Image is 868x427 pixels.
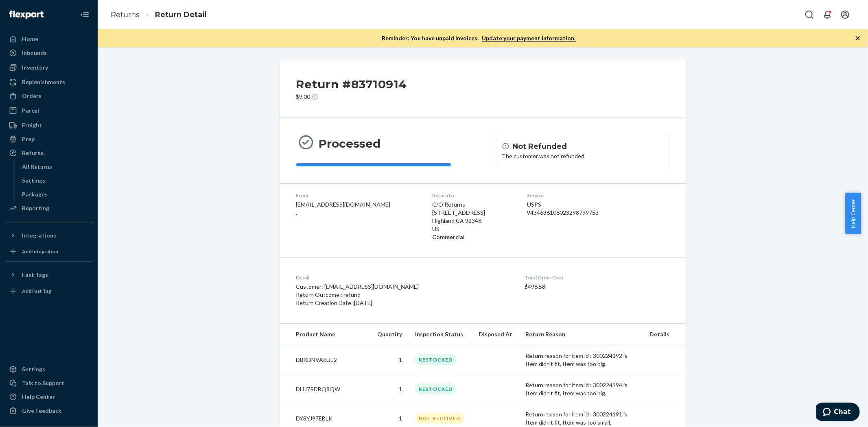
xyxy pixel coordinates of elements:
[5,133,93,146] a: Prep
[433,209,514,217] p: [STREET_ADDRESS]
[296,201,391,216] span: [EMAIL_ADDRESS][DOMAIN_NAME] ,
[22,92,42,100] div: Orders
[525,274,670,281] dt: Total Order Cost
[801,7,818,23] button: Open Search Box
[525,352,637,368] p: Return reason for item id : 300224192 is Item didn't fit, Item was too big.
[527,201,542,208] span: USPS
[837,7,853,23] button: Open account menu
[296,291,525,299] p: Return Outcome : refund
[371,324,409,345] th: Quantity
[819,7,835,23] button: Open notifications
[22,35,38,43] div: Home
[382,34,576,42] p: Reminder: You have unpaid invoices.
[22,78,65,86] div: Replenishments
[5,119,93,132] a: Freight
[22,407,61,415] div: Give Feedback
[22,176,46,185] div: Settings
[519,324,643,345] th: Return Reason
[409,324,472,345] th: Inspection Status
[5,104,93,117] a: Parcel
[371,345,409,375] td: 1
[5,202,93,215] a: Reporting
[5,245,93,258] a: Add Integration
[845,193,861,234] button: Help Center
[296,192,420,199] dt: From
[5,33,93,46] a: Home
[643,324,686,345] th: Details
[5,61,93,74] a: Inventory
[22,107,39,115] div: Parcel
[22,135,35,143] div: Prep
[22,271,48,279] div: Fast Tags
[5,363,93,376] a: Settings
[433,200,514,209] p: C/O Returns
[415,383,456,394] div: RESTOCKED
[296,283,525,291] p: Customer: [EMAIL_ADDRESS][DOMAIN_NAME]
[22,365,45,373] div: Settings
[22,379,64,387] div: Talk to Support
[5,229,93,242] button: Integrations
[18,188,93,201] a: Packages
[5,404,93,417] button: Give Feedback
[433,225,514,233] p: US
[5,377,93,390] button: Talk to Support
[22,288,51,294] div: Add Fast Tag
[502,152,663,160] div: The customer was not refunded.
[525,410,637,427] p: Return reason for item id : 300224191 is Item didn't fit, Item was too small.
[22,393,55,401] div: Help Center
[9,11,44,19] img: Flexport logo
[527,192,628,199] dt: Service
[296,274,525,281] dt: Detail
[18,174,93,187] a: Settings
[415,413,464,424] div: NOT RECEIVED
[155,10,207,19] a: Return Detail
[415,354,456,365] div: RESTOCKED
[22,231,56,240] div: Integrations
[296,385,364,393] p: DLU7RDBQ8QW
[513,141,567,152] h4: Not Refunded
[104,3,213,27] ol: breadcrumbs
[296,76,407,93] h2: Return #83710914
[296,414,364,423] p: DY8YJ97EBLK
[5,146,93,159] a: Returns
[22,163,52,171] div: All Returns
[5,76,93,89] a: Replenishments
[5,46,93,59] a: Inbounds
[296,299,525,307] p: Return Creation Date : [DATE]
[5,268,93,281] button: Fast Tags
[5,89,93,102] a: Orders
[319,136,381,151] h3: Processed
[482,35,576,42] a: Update your payment information.
[525,381,637,397] p: Return reason for item id : 300224194 is Item didn't fit, Item was too big.
[371,375,409,404] td: 1
[22,149,44,157] div: Returns
[527,209,628,217] div: 9434636106023298799753
[22,49,47,57] div: Inbounds
[22,121,42,129] div: Freight
[525,274,670,307] div: $496.58
[433,233,465,240] strong: Commercial
[296,93,407,101] p: $9.00
[22,190,48,198] div: Packages
[22,248,58,255] div: Add Integration
[18,160,93,173] a: All Returns
[280,324,371,345] th: Product Name
[816,403,860,423] iframe: Opens a widget where you can chat to one of our agents
[5,390,93,403] a: Help Center
[111,10,140,19] a: Returns
[472,324,519,345] th: Disposed At
[22,63,48,72] div: Inventory
[5,285,93,298] a: Add Fast Tag
[22,204,49,212] div: Reporting
[433,217,514,225] p: Highland , CA 92346
[433,192,514,199] dt: Return to
[77,7,93,23] button: Close Navigation
[296,356,364,364] p: DBXDNVA6UE2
